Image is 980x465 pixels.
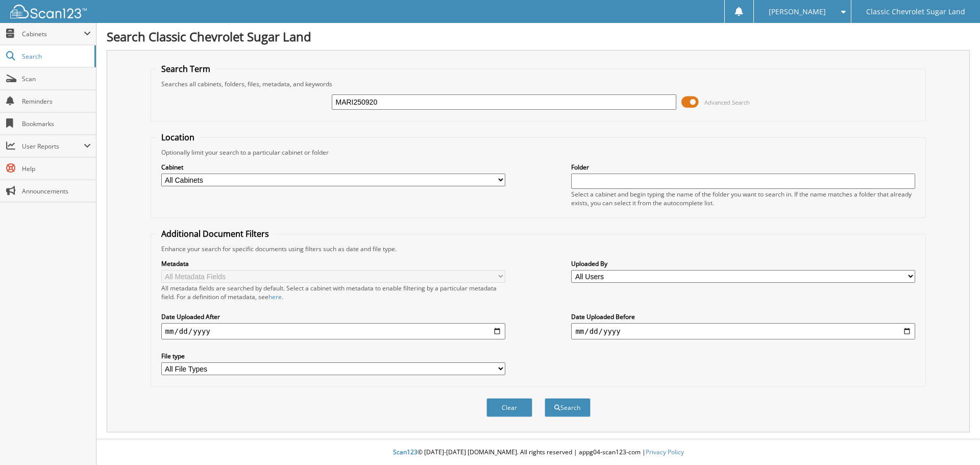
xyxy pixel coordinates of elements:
[571,323,915,339] input: end
[571,163,915,172] label: Folder
[22,75,91,83] span: Scan
[107,28,970,45] h1: Search Classic Chevrolet Sugar Land
[571,190,915,207] div: Select a cabinet and begin typing the name of the folder you want to search in. If the name match...
[156,148,921,157] div: Optionally limit your search to a particular cabinet or folder
[545,398,591,417] button: Search
[22,52,89,61] span: Search
[161,312,505,321] label: Date Uploaded After
[22,164,91,173] span: Help
[161,284,505,301] div: All metadata fields are searched by default. Select a cabinet with metadata to enable filtering b...
[10,5,87,18] img: scan123-logo-white.svg
[866,9,965,15] span: Classic Chevrolet Sugar Land
[646,448,684,456] a: Privacy Policy
[22,187,91,195] span: Announcements
[769,9,826,15] span: [PERSON_NAME]
[22,30,84,38] span: Cabinets
[22,97,91,106] span: Reminders
[156,132,200,143] legend: Location
[156,63,215,75] legend: Search Term
[161,352,505,360] label: File type
[161,259,505,268] label: Metadata
[156,244,921,253] div: Enhance your search for specific documents using filters such as date and file type.
[571,312,915,321] label: Date Uploaded Before
[22,119,91,128] span: Bookmarks
[161,163,505,172] label: Cabinet
[161,323,505,339] input: start
[96,440,980,465] div: © [DATE]-[DATE] [DOMAIN_NAME]. All rights reserved | appg04-scan123-com |
[393,448,418,456] span: Scan123
[22,142,84,151] span: User Reports
[571,259,915,268] label: Uploaded By
[486,398,532,417] button: Clear
[268,292,282,301] a: here
[156,228,274,239] legend: Additional Document Filters
[156,80,921,88] div: Searches all cabinets, folders, files, metadata, and keywords
[704,99,750,106] span: Advanced Search
[929,416,980,465] iframe: Chat Widget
